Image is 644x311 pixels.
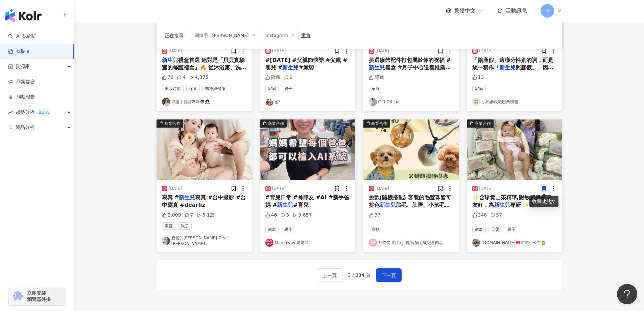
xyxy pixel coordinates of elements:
[169,186,183,192] div: [DATE]
[162,74,174,81] div: 78
[162,98,170,106] img: KOL Avatar
[369,202,450,216] span: 胎毛、肚臍、小孩毛髮、貓狗寵物毛髮
[369,85,382,92] span: 家庭
[164,120,181,127] div: 商業合作
[265,85,279,92] span: 家庭
[8,110,13,115] span: rise
[191,30,259,41] span: 關鍵字：[PERSON_NAME]
[369,98,453,106] a: KOL AvatarC.U Official
[265,212,277,219] div: 46
[369,98,377,106] img: KOL Avatar
[177,74,186,81] div: 4
[265,239,350,247] a: KOL AvatarMamaway 媽媽餵
[8,48,30,55] a: 找貼文
[162,98,246,106] a: KOL Avatar可樂｜雙寶媽咪👦🏻👧🏻
[369,64,385,71] mark: 新生兒
[323,271,337,280] span: 上一頁
[157,119,252,180] img: post-image
[369,212,381,219] div: 37
[505,7,527,14] span: 活動訊息
[369,239,377,247] img: KOL Avatar
[268,120,284,127] div: 商業合作
[36,109,51,116] div: BETA
[162,57,178,63] mark: 新生兒
[165,33,188,38] span: 正在搜尋 ：
[617,284,637,304] iframe: Help Scout Beacon - Open
[479,48,493,54] div: [DATE]
[292,212,312,219] div: 9,657
[479,186,493,192] div: [DATE]
[369,239,453,247] a: KOL Avatar打勾勾-胎毛/肚臍/寵物毛髮紀念飾品
[186,85,200,92] span: 保養
[472,212,487,219] div: 348
[472,239,480,247] img: KOL Avatar
[376,186,389,192] div: [DATE]
[5,9,42,22] img: logo
[369,57,451,63] span: 挑選服飾配件打包屬於你的祝福 #
[382,271,396,280] span: 下一頁
[317,268,342,282] button: 上一頁
[348,272,371,278] span: 3 / 834 頁
[162,194,179,201] span: 寫真 #
[272,48,286,54] div: [DATE]
[260,119,355,180] div: post-image商業合作
[282,64,299,71] mark: 新生兒
[363,119,459,180] div: post-image商業合作
[454,7,476,15] span: 繁體中文
[189,74,208,81] div: 4,375
[369,194,451,208] span: 挑款(隨機搭配) 客製的毛髮珠皆可挑色
[472,98,480,106] img: KOL Avatar
[16,59,30,74] span: 資源庫
[265,226,279,233] span: 家庭
[9,287,66,305] a: chrome extension立即安裝 瀏覽器外掛
[499,64,516,71] mark: 新生兒
[472,74,484,81] div: 13
[369,74,384,81] div: 隱藏
[162,194,246,208] span: 寫真 #台中攝影 #台中寫真 #dearliz
[262,30,299,41] span: Instagram
[277,202,293,208] mark: 新生兒
[282,85,295,92] span: 親子
[376,48,389,54] div: [DATE]
[472,98,557,106] a: KOL Avatar小民參政歐巴桑聯盟
[162,57,246,154] span: 禮盒首選 絕對是「貝貝實驗室的修護禮盒」🔥 從沐浴露、洗髮液、保濕身體乳到屁屁膏～ 一次搞定！ 還送一個可愛手提包🎉 洗澡洗髮好沖洗不易殘留 乳液質地輕爽水感不黏膩 屁屁膏隔離修護保濕 讓寶寶遠...
[265,74,281,81] div: 隱藏
[11,291,24,302] img: chrome extension
[280,212,289,219] div: 3
[265,98,350,106] a: KOL Avatar盈²
[265,239,273,247] img: KOL Avatar
[8,79,35,85] a: 商案媒合
[363,119,459,180] img: post-image
[282,226,295,233] span: 親子
[467,119,562,180] img: post-image
[179,194,195,201] mark: 新生兒
[494,202,510,208] mark: 新生兒
[8,33,37,40] a: searchAI 找網紅
[157,119,252,180] div: post-image商業合作
[185,212,193,219] div: 7
[178,222,192,230] span: 親子
[301,33,311,38] div: 重置
[472,194,551,208] span: ✨含珍貴山茶精華,對敏感肌膚更友好，為
[472,57,553,71] span: 「陪產假」這樣分性別的詞，而是統一稱作「
[162,237,170,245] img: KOL Avatar
[265,57,348,71] span: #[DATE] #父親節快樂 #父親 #嬰兒 #
[16,120,34,135] span: 競品分析
[505,226,518,233] span: 親子
[472,85,486,92] span: 家庭
[472,239,557,247] a: KOL Avatar[DOMAIN_NAME]🎀沛沛小公主👸🏼
[369,64,451,78] span: 禮盒 #月子中心送禮推薦 #CU家
[284,74,293,81] div: 9
[162,212,181,219] div: 2,009
[467,119,562,180] div: post-image商業合作
[475,120,491,127] div: 商業合作
[265,194,350,208] span: #育兒日常 #神隊友 #AI #新手爸媽 #
[376,268,402,282] button: 下一頁
[380,202,396,208] mark: 新生兒
[162,85,184,92] span: 美妝時尚
[8,94,35,101] a: 洞察報告
[529,196,558,207] div: 收藏此貼文
[265,98,273,106] img: KOL Avatar
[16,105,51,120] span: 趨勢分析
[169,48,183,54] div: [DATE]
